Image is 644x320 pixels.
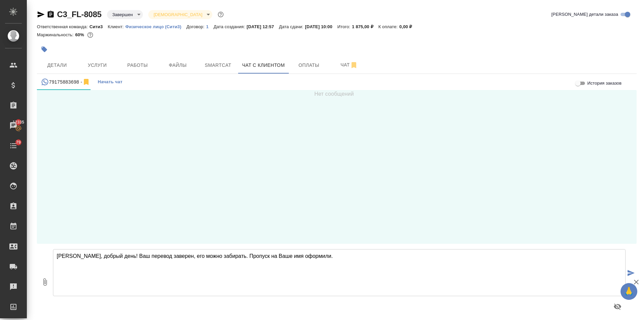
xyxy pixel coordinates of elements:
button: Скопировать ссылку [47,10,55,18]
p: К оплате: [378,24,399,29]
a: C3_FL-8085 [57,10,102,19]
span: Чат [333,61,365,69]
div: Завершен [148,10,212,19]
p: Итого: [337,24,352,29]
p: 0,00 ₽ [399,24,417,29]
span: 🙏 [623,284,635,299]
p: [DATE] 12:57 [247,24,279,29]
a: 1 [206,24,213,29]
p: Дата сдачи: [279,24,305,29]
button: Добавить тэг [37,42,52,57]
button: Завершен [110,12,135,17]
button: Скопировать ссылку для ЯМессенджера [37,10,45,18]
a: 12335 [2,117,25,134]
span: Детали [41,61,73,70]
span: Чат с клиентом [242,61,285,70]
span: История заказов [587,80,622,87]
span: Оплаты [293,61,325,70]
button: 623.40 RUB; [86,31,95,39]
p: 1 [206,24,213,29]
p: Дата создания: [214,24,247,29]
p: Маржинальность: [37,32,75,37]
p: Договор: [186,24,206,29]
p: Сити3 [90,24,108,29]
span: Smartcat [202,61,234,70]
p: Физическое лицо (Сити3) [125,24,186,29]
span: Начать чат [98,78,122,86]
p: Ответственная команда: [37,24,90,29]
p: 1 875,00 ₽ [352,24,378,29]
a: Физическое лицо (Сити3) [125,24,186,29]
p: Клиент: [108,24,125,29]
span: Нет сообщений [314,90,354,98]
span: 12335 [9,119,28,126]
span: Файлы [162,61,194,70]
div: simple tabs example [37,74,637,90]
span: Работы [121,61,154,70]
p: [DATE] 10:00 [305,24,337,29]
div: 79175883698 - (undefined) [41,78,90,86]
span: [PERSON_NAME] детали заказа [551,11,618,18]
a: 79 [2,137,25,154]
div: Завершен [107,10,143,19]
button: [DEMOGRAPHIC_DATA] [152,12,204,17]
span: 79 [12,139,25,146]
button: Доп статусы указывают на важность/срочность заказа [216,10,225,19]
button: Начать чат [94,74,126,90]
p: 60% [75,32,86,37]
button: Предпросмотр [609,299,626,315]
button: 🙏 [621,283,637,300]
span: Услуги [81,61,113,70]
